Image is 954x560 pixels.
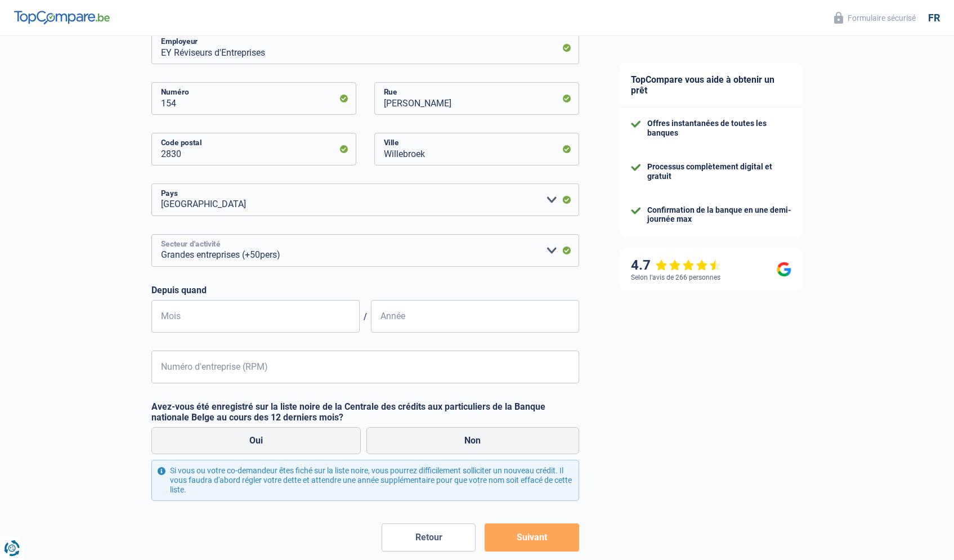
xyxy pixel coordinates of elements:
div: Si vous ou votre co-demandeur êtes fiché sur la liste noire, vous pourrez difficilement sollicite... [151,460,579,500]
label: Non [366,427,579,454]
div: Confirmation de la banque en une demi-journée max [647,205,791,225]
div: Processus complètement digital et gratuit [647,162,791,181]
label: Depuis quand [151,285,579,295]
input: AAAA [371,300,579,333]
div: Selon l’avis de 266 personnes [631,274,720,281]
button: Retour [382,523,476,552]
div: 4.7 [631,257,722,274]
button: Suivant [485,523,579,552]
label: Avez-vous été enregistré sur la liste noire de la Centrale des crédits aux particuliers de la Ban... [151,401,579,423]
button: Formulaire sécurisé [827,8,922,27]
input: MM [151,300,360,333]
div: Offres instantanées de toutes les banques [647,119,791,138]
div: fr [928,12,940,24]
img: TopCompare Logo [14,11,110,24]
label: Oui [151,427,361,454]
div: TopCompare vous aide à obtenir un prêt [620,63,803,107]
span: / [360,311,371,322]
